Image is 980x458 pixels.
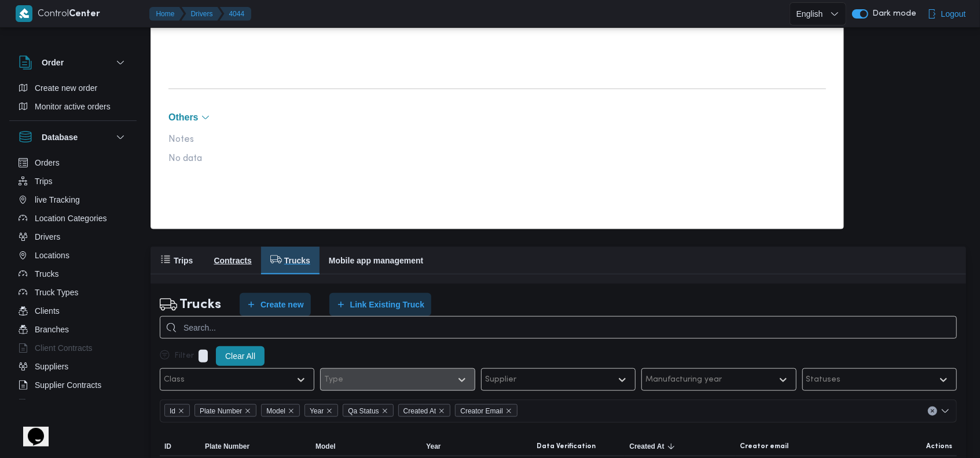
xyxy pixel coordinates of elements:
span: No data [168,153,313,164]
span: Created At; Sorted in descending order [629,442,664,451]
h2: Trips [174,254,193,268]
div: Statuses [806,375,841,384]
button: Location Categories [14,209,132,228]
span: Suppliers [35,360,68,373]
span: Create new [260,298,304,312]
button: Year [421,437,532,456]
span: ID [164,442,171,451]
button: Open list of options [941,406,950,416]
span: Orders [35,156,60,170]
img: X8yXhbKr1z7QwAAAABJRU5ErkJggg== [16,5,32,22]
span: Plate Number [200,405,242,417]
button: Plate Number [200,437,311,456]
button: Create new [240,293,311,316]
button: Clear All [216,346,265,366]
span: Creator Email [455,404,517,417]
button: Orders [14,153,132,172]
span: live Tracking [35,193,80,207]
button: Link Existing Truck [329,293,431,316]
span: Trips [35,174,53,188]
span: Truck Types [35,285,78,299]
button: Remove Year from selection in this group [326,408,333,415]
div: Others [168,125,826,211]
button: Supplier Contracts [14,376,132,394]
button: Created AtSorted in descending order [625,437,735,456]
span: Branches [35,323,69,336]
button: Others [168,113,826,122]
span: Year [310,405,324,417]
button: Drivers [182,7,222,21]
span: Create new order [35,81,97,95]
span: Plate Number [194,404,256,417]
button: Trucks [14,265,132,283]
button: Model [311,437,421,456]
span: Trucks [35,267,58,281]
h3: Order [42,56,64,69]
span: Year [426,442,441,451]
h2: Contracts [214,254,251,268]
span: Plate Number [205,442,249,451]
span: Creator Email [460,405,502,417]
b: Center [69,10,101,19]
button: live Tracking [14,190,132,209]
span: Qa Status [348,405,379,417]
div: Supplier [485,375,516,384]
button: Remove Id from selection in this group [178,408,185,415]
button: Home [149,7,184,21]
span: Client Contracts [35,341,93,355]
button: Clients [14,302,132,320]
svg: Sorted in descending order [667,442,676,451]
span: Qa Status [343,404,393,417]
button: Locations [14,246,132,265]
span: Model [261,404,300,417]
button: Order [19,56,127,69]
button: Database [19,130,127,144]
span: Year [304,404,338,417]
span: Link Existing Truck [350,298,424,312]
button: Suppliers [14,357,132,376]
h2: Trucks [284,254,310,268]
button: Client Contracts [14,339,132,357]
button: Remove Creator Email from selection in this group [505,408,512,415]
span: Created At [398,404,451,417]
span: Model [266,405,285,417]
span: Devices [35,397,64,411]
span: Creator email [740,442,789,451]
div: Database [9,153,137,404]
p: 0 [199,350,208,362]
span: Others [168,113,199,122]
span: Locations [35,248,69,262]
button: Remove Created At from selection in this group [438,408,445,415]
div: Manufacturing year [645,375,722,384]
button: Drivers [14,228,132,246]
button: Branches [14,320,132,339]
span: Id [164,404,190,417]
button: Devices [14,394,132,413]
span: Id [170,405,175,417]
span: Clients [35,304,60,318]
input: Search... [160,316,957,339]
button: Logout [923,2,971,25]
p: Filter [174,351,194,361]
div: Class [164,375,185,384]
span: Logout [941,7,966,21]
span: Model [315,442,336,451]
span: Monitor active orders [35,100,111,113]
button: Monitor active orders [14,97,132,116]
button: Trips [14,172,132,190]
span: Created At [403,405,436,417]
h3: Database [42,130,78,144]
span: Actions [926,442,952,451]
span: Dark mode [868,9,917,19]
span: Data Verification [537,442,596,451]
button: Remove Model from selection in this group [288,408,295,415]
span: Drivers [35,230,60,244]
button: Create new order [14,79,132,97]
button: Remove Qa Status from selection in this group [381,408,388,415]
h2: Trucks [179,295,221,315]
button: ID [160,437,200,456]
h2: Mobile app management [329,254,423,268]
button: Remove Plate Number from selection in this group [244,408,251,415]
button: Truck Types [14,283,132,302]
